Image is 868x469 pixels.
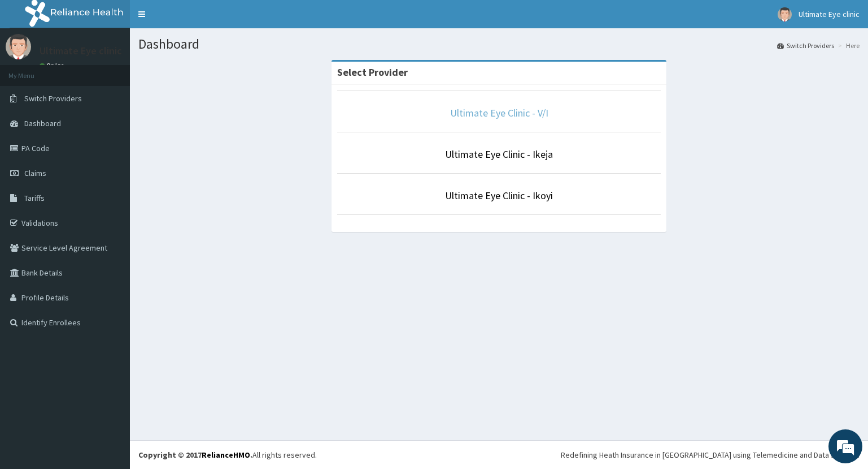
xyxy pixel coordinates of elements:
[835,41,860,50] li: Here
[40,62,67,70] a: Online
[138,37,860,51] h1: Dashboard
[24,93,82,104] span: Switch Providers
[445,189,553,202] a: Ultimate Eye Clinic - Ikoyi
[138,450,252,460] strong: Copyright © 2017 .
[450,106,548,119] a: Ultimate Eye Clinic - V/I
[24,193,45,203] span: Tariffs
[202,450,250,460] a: RelianceHMO
[337,66,408,79] strong: Select Provider
[445,148,553,161] a: Ultimate Eye Clinic - Ikeja
[561,449,860,461] div: Redefining Heath Insurance in [GEOGRAPHIC_DATA] using Telemedicine and Data Science!
[40,46,122,56] p: Ultimate Eye clinic
[24,118,61,128] span: Dashboard
[778,7,792,21] img: User Image
[6,34,31,59] img: User Image
[799,9,860,19] span: Ultimate Eye clinic
[24,168,46,178] span: Claims
[130,440,868,469] footer: All rights reserved.
[777,41,834,50] a: Switch Providers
